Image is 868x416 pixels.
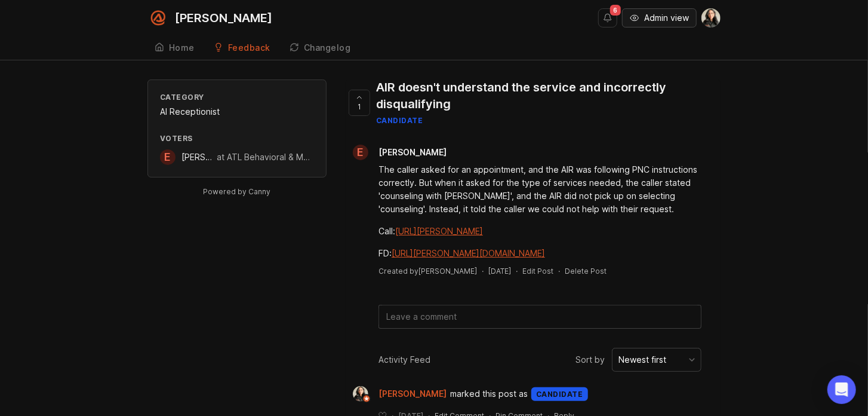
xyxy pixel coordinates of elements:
span: Sort by [575,353,605,366]
div: Newest first [618,353,666,366]
div: Feedback [228,44,270,52]
div: candidate [531,387,588,401]
div: FD: [378,247,701,260]
span: [PERSON_NAME] [378,147,447,157]
button: Admin view [622,8,697,27]
div: at ATL Behavioral & Mental Health Counseling [217,151,314,164]
span: [PERSON_NAME] [181,152,248,162]
div: E [353,145,368,160]
img: member badge [362,394,371,403]
div: [PERSON_NAME] [175,12,272,24]
a: E[PERSON_NAME]at ATL Behavioral & Mental Health Counseling [160,149,314,165]
a: Feedback [207,36,278,60]
img: Smith.ai logo [147,7,169,29]
div: Delete Post [565,266,607,276]
a: [URL][PERSON_NAME][DOMAIN_NAME] [392,248,545,258]
img: Ysabelle Eugenio [353,386,368,402]
div: AIR doesn't understand the service and incorrectly disqualifying [376,79,711,112]
button: 1 [349,90,370,116]
a: E[PERSON_NAME] [346,145,456,160]
div: Call: [378,225,701,238]
div: Changelog [304,44,351,52]
div: AI Receptionist [160,105,314,118]
div: · [482,266,484,276]
span: 1 [358,102,361,112]
a: Ysabelle Eugenio[PERSON_NAME] [346,386,450,402]
div: The caller asked for an appointment, and the AIR was following PNC instructions correctly. But wh... [378,163,701,216]
span: [PERSON_NAME] [378,387,447,400]
div: Edit Post [522,266,553,276]
a: [URL][PERSON_NAME] [395,226,483,236]
img: Ysabelle Eugenio [701,8,721,27]
a: Changelog [282,36,358,60]
div: Voters [160,133,314,143]
span: 6 [610,5,621,16]
div: Open Intercom Messenger [827,375,856,404]
div: · [558,266,560,276]
span: marked this post as [450,387,528,400]
div: Category [160,92,314,102]
div: Created by [PERSON_NAME] [378,266,477,276]
div: E [160,149,176,165]
div: Home [169,44,195,52]
a: Home [147,36,202,60]
div: Activity Feed [378,353,430,366]
a: [DATE] [488,266,511,276]
div: · [516,266,518,276]
span: Admin view [644,12,689,24]
button: Notifications [598,8,617,27]
div: candidate [376,115,711,126]
a: Powered by Canny [202,185,273,198]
